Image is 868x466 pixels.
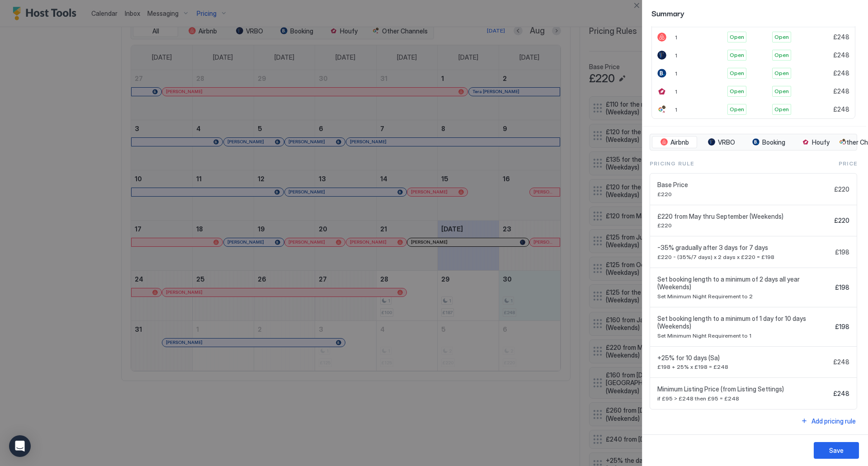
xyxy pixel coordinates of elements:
span: Set Minimum Night Requirement to 2 [657,293,831,300]
span: 1 [675,34,677,41]
span: £220 [834,217,849,225]
span: £220 [657,191,830,198]
span: Open [774,33,789,41]
span: Minimum Listing Price (from Listing Settings) [657,385,830,393]
span: £248 [833,51,849,59]
span: Open [774,69,789,77]
span: £248 [833,69,849,77]
span: Set booking length to a minimum of 2 days all year (Weekends) [657,275,831,291]
span: if £95 > £248 then £95 = £248 [657,395,830,402]
span: Price [839,160,857,168]
button: Booking [746,136,791,149]
span: Open [730,33,744,41]
span: Open [774,105,789,113]
span: Open [730,87,744,95]
button: Houfy [793,136,838,149]
span: Houfy [812,138,830,146]
span: £220 [657,222,830,229]
span: £198 [835,323,849,331]
button: Airbnb [652,136,697,149]
span: £248 [833,390,849,398]
span: 1 [675,52,677,59]
span: Airbnb [670,138,689,146]
div: tab-group [650,134,857,151]
span: £248 [833,105,849,113]
span: £198 [835,283,849,292]
div: Add pricing rule [811,416,856,426]
span: £248 [833,33,849,41]
span: Open [730,69,744,77]
span: £198 + 25% x £198 = £248 [657,363,830,370]
button: Save [814,442,859,459]
span: Booking [762,138,785,146]
span: Open [774,87,789,95]
span: 1 [675,106,677,113]
span: Open [774,51,789,59]
span: 1 [675,70,677,77]
div: Open Intercom Messenger [9,435,31,457]
span: £220 from May thru September (Weekends) [657,212,830,221]
span: £248 [833,87,849,95]
span: Open [730,51,744,59]
span: Base Price [657,181,830,189]
span: Summary [651,7,859,19]
span: Open [730,105,744,113]
span: £198 [835,248,849,256]
div: Save [829,446,844,455]
button: VRBO [699,136,744,149]
span: £220 [834,185,849,193]
span: Set booking length to a minimum of 1 day for 10 days (Weekends) [657,315,831,330]
span: £248 [833,358,849,366]
span: £220 - (35%/7 days) x 2 days x £220 = £198 [657,254,831,260]
span: +25% for 10 days (Sa) [657,354,830,362]
span: VRBO [718,138,735,146]
button: Add pricing rule [799,415,857,427]
span: Pricing Rule [650,160,694,168]
span: 1 [675,88,677,95]
span: Set Minimum Night Requirement to 1 [657,332,831,339]
span: -35% gradually after 3 days for 7 days [657,244,831,252]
